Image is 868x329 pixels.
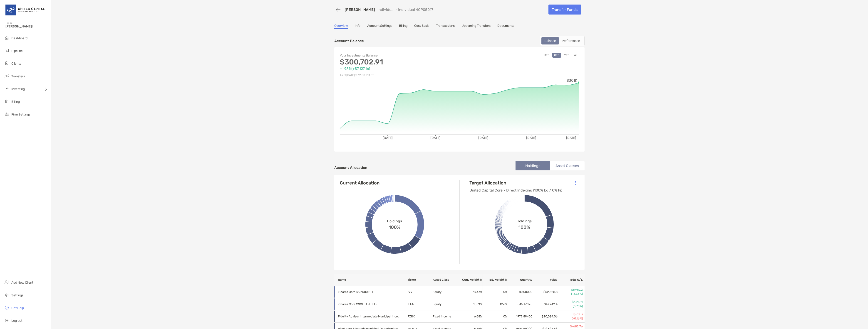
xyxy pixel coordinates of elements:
tspan: [DATE] [478,136,488,140]
td: Equity [432,286,457,298]
img: dashboard icon [4,35,10,41]
span: Dashboard [11,36,27,40]
img: investing icon [4,86,10,91]
p: $300,702.91 [340,59,459,65]
td: IVV [407,286,432,298]
p: (-0.16%) [558,317,583,321]
img: add_new_client icon [4,280,10,285]
span: Transfers [11,74,25,78]
a: Account Settings [367,24,392,29]
tspan: [DATE] [566,136,576,140]
a: Upcoming Transfers [461,24,491,29]
a: Documents [497,24,514,29]
p: (15.35%) [558,292,583,296]
td: IEFA [407,298,432,310]
th: Tgt. Weight % [483,274,508,286]
td: FZIIX [407,310,432,323]
tspan: [DATE] [526,136,536,140]
li: Asset Classes [550,161,585,170]
img: billing icon [4,99,10,104]
td: 6.68 % [457,310,482,323]
th: Quantity [508,274,533,286]
td: Equity [432,298,457,310]
h4: Current Allocation [340,180,379,186]
p: United Capital Core - Direct Indexing (100% Eq / 0% Fi) [469,187,562,193]
p: iShares Core S&P 500 ETF [338,289,402,295]
p: Your Investments Balance [340,53,459,58]
button: All [572,53,579,58]
tspan: $301K [567,78,577,83]
h4: Target Allocation [469,180,562,186]
h4: Account Allocation [334,165,367,170]
p: iShares Core MSCI EAFE ETF [338,301,402,307]
span: Log out [11,319,22,323]
td: 19.6 % [483,298,508,310]
th: Curr. Weight % [457,274,482,286]
p: (0.75%) [558,304,583,308]
a: Billing [399,24,407,29]
img: transfers icon [4,73,10,79]
span: 100% [389,223,400,230]
td: 80.00000 [508,286,533,298]
span: Holdings [387,219,402,223]
td: $47,242.4 [533,298,558,310]
a: Transactions [436,24,455,29]
p: As of [DATE] at 12:00 PM ET [340,72,459,78]
span: Holdings [517,219,532,223]
img: clients icon [4,61,10,66]
div: Performance [559,38,583,44]
a: Cost Basis [414,24,429,29]
th: Value [533,274,558,286]
td: $20,084.06 [533,310,558,323]
p: $349.81 [558,300,583,304]
button: QTD [552,53,561,58]
span: Firm Settings [11,113,30,116]
div: segmented control [540,36,585,46]
span: Billing [11,100,20,104]
img: firm-settings icon [4,111,10,117]
img: pipeline icon [4,48,10,53]
img: Icon List Menu [575,181,576,185]
button: MTD [542,53,551,58]
p: +1.98% ( +$7,127.16 ) [340,66,459,71]
span: Get Help [11,306,24,310]
a: [PERSON_NAME] [345,7,375,12]
tspan: [DATE] [383,136,393,140]
a: Info [355,24,360,29]
img: settings icon [4,292,10,298]
p: $-32.3 [558,312,583,316]
span: 100% [518,223,530,230]
td: $52,528.8 [533,286,558,298]
th: Ticker [407,274,432,286]
th: Total G/L [558,274,585,286]
td: 545.46125 [508,298,533,310]
tspan: [DATE] [431,136,441,140]
span: Investing [11,87,25,91]
li: Holdings [516,161,550,170]
p: Fidelity Advisor Intermediate Municipal Income Fund: Class I [338,314,402,319]
span: Pipeline [11,49,23,53]
p: Individual - Individual 4QP05017 [378,7,433,12]
th: Asset Class [432,274,457,286]
p: $-682.76 [558,324,583,329]
td: 15.71 % [457,298,482,310]
a: Transfer Funds [548,5,581,15]
img: United Capital Logo [5,2,45,18]
img: get-help icon [4,305,10,310]
div: Balance [542,38,558,44]
a: Overview [334,24,348,29]
td: 17.47 % [457,286,482,298]
td: 1972.89400 [508,310,533,323]
button: YTD [562,53,571,58]
p: $6,957.2 [558,288,583,292]
span: Add New Client [11,281,33,285]
img: logout icon [4,318,10,323]
td: 0 % [483,310,508,323]
span: [PERSON_NAME]! [5,25,48,28]
p: Account Balance [334,38,364,44]
span: Clients [11,62,21,66]
th: Name [334,274,407,286]
span: Settings [11,293,23,297]
td: 0 % [483,286,508,298]
td: Fixed Income [432,310,457,323]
